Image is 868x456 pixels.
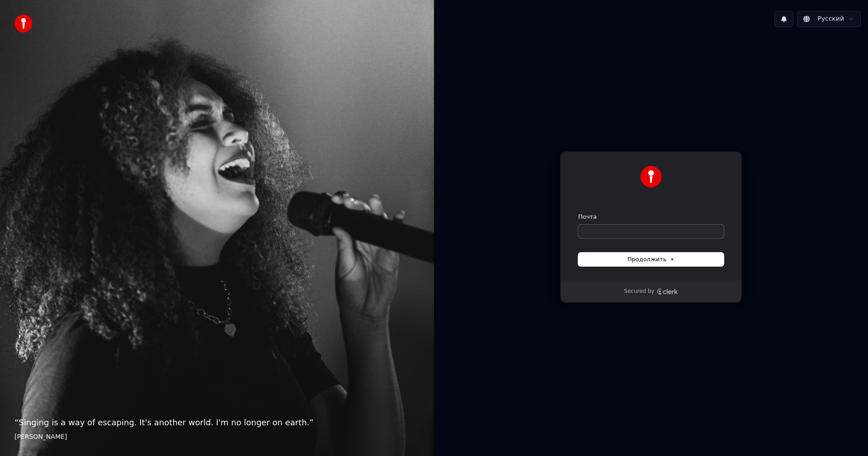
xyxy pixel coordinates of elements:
button: Продолжить [578,253,724,266]
span: Продолжить [627,255,675,263]
footer: [PERSON_NAME] [14,432,420,442]
p: Secured by [624,288,654,295]
p: “ Singing is a way of escaping. It's another world. I'm no longer on earth. ” [14,416,420,429]
img: youka [14,14,33,33]
img: Youka [640,166,662,188]
a: Clerk logo [656,288,678,295]
label: Почта [578,213,597,221]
